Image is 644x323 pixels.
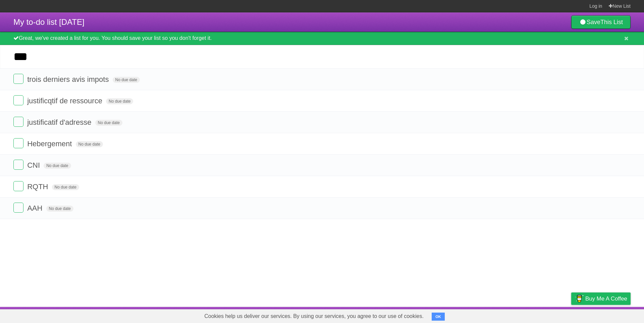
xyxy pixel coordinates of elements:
[13,181,23,191] label: Done
[432,313,445,321] button: OK
[13,203,23,213] label: Done
[600,19,623,25] b: This List
[27,75,110,84] span: trois derniers avis impots
[588,309,631,321] a: Suggest a feature
[585,293,627,305] span: Buy me a coffee
[562,309,580,321] a: Privacy
[13,17,85,26] span: My to-do list [DATE]
[27,140,73,148] span: Hebergement
[27,118,93,126] span: justificatif d'adresse
[27,182,50,191] span: RQTH
[575,293,584,304] img: Buy me a coffee
[504,309,531,321] a: Developers
[76,141,103,147] span: No due date
[571,15,631,29] a: SaveThis List
[198,310,430,323] span: Cookies help us deliver our services. By using our services, you agree to our use of cookies.
[13,160,23,170] label: Done
[540,309,554,321] a: Terms
[113,77,140,83] span: No due date
[106,98,133,104] span: No due date
[46,206,73,212] span: No due date
[13,74,23,84] label: Done
[13,117,23,127] label: Done
[27,161,42,169] span: CNI
[52,184,79,190] span: No due date
[44,163,71,169] span: No due date
[482,309,496,321] a: About
[13,138,23,148] label: Done
[27,97,104,105] span: justificqtif de ressource
[27,204,44,212] span: AAH
[95,120,122,126] span: No due date
[13,95,23,105] label: Done
[571,292,631,305] a: Buy me a coffee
